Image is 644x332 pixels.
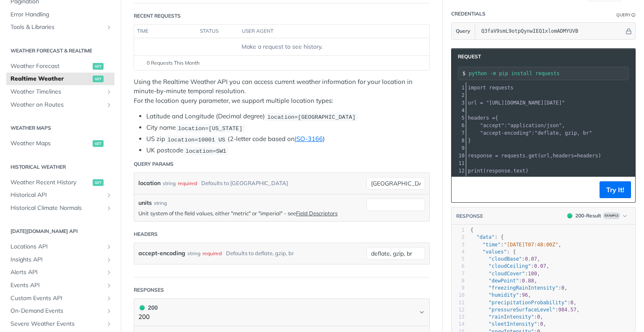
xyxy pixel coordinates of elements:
[163,177,176,189] div: string
[6,73,114,85] a: Realtime Weatherget
[10,191,104,199] span: Historical API
[296,210,338,217] a: Field Descriptors
[134,160,174,168] div: Query Params
[468,168,483,174] span: print
[470,307,579,313] span: : ,
[452,321,465,328] div: 14
[452,137,466,144] div: 8
[106,205,112,212] button: Show subpages for Historical Climate Normals
[134,12,181,20] div: Recent Requests
[6,266,114,279] a: Alerts APIShow subpages for Alerts API
[489,85,514,91] span: requests
[106,282,112,289] button: Show subpages for Events API
[492,115,495,121] span: =
[6,227,114,235] h2: [DATE][DOMAIN_NAME] API
[534,263,546,269] span: 0.07
[106,243,112,250] button: Show subpages for Locations API
[522,292,528,298] span: 96
[134,286,164,294] div: Responses
[452,167,466,175] div: 12
[452,314,465,321] div: 13
[452,234,465,241] div: 2
[469,71,628,76] input: Request instructions
[470,314,543,320] span: : ,
[452,299,465,306] div: 11
[452,277,465,285] div: 8
[6,189,114,201] a: Historical APIShow subpages for Historical API
[6,124,114,132] h2: Weather Maps
[134,230,158,238] div: Headers
[486,168,510,174] span: response
[452,159,466,167] div: 11
[477,23,624,39] input: apikey
[138,42,426,51] div: Make a request to see history.
[154,199,167,207] div: string
[106,24,112,31] button: Show subpages for Tools & Libraries
[488,256,522,262] span: "cloudBase"
[6,241,114,253] a: Locations APIShow subpages for Locations API
[488,263,531,269] span: "cloudCeiling"
[468,115,498,121] span: {
[6,137,114,150] a: Weather Mapsget
[452,256,465,263] div: 5
[10,23,104,31] span: Tools & Libraries
[140,305,145,310] span: 200
[452,129,466,137] div: 7
[106,102,112,108] button: Show subpages for Weather on Routes
[134,77,430,106] p: Using the Realtime Weather API you can access current weather information for your location in mi...
[488,314,534,320] span: "rainIntensity"
[507,123,562,128] span: "application/json"
[470,263,549,269] span: : ,
[452,144,466,152] div: 9
[468,123,565,128] span: : ,
[501,153,526,159] span: requests
[10,101,104,109] span: Weather on Routes
[616,12,631,18] div: Query
[452,241,465,248] div: 3
[563,212,631,220] button: 200200-ResultExample
[452,122,466,129] div: 6
[575,212,601,220] div: 200 - Result
[146,123,430,133] li: City name
[488,292,519,298] span: "humidity"
[6,86,114,98] a: Weather TimelinesShow subpages for Weather Timelines
[468,168,529,174] span: ( . )
[488,321,537,327] span: "sleetIntensity"
[10,75,91,83] span: Realtime Weather
[470,256,540,262] span: : ,
[452,306,465,314] div: 12
[10,268,104,277] span: Alerts API
[10,139,91,148] span: Weather Maps
[10,178,91,187] span: Weather Recent History
[486,100,565,106] span: "[URL][DOMAIN_NAME][DATE]"
[106,256,112,263] button: Show subpages for Insights API
[525,256,537,262] span: 0.07
[452,99,466,107] div: 3
[106,269,112,276] button: Show subpages for Alerts API
[470,271,540,277] span: : ,
[93,179,104,186] span: get
[567,213,572,218] span: 200
[454,53,481,60] span: Request
[488,285,558,291] span: "freezingRainIntensity"
[138,312,158,322] p: 200
[452,91,466,99] div: 2
[6,202,114,214] a: Historical Climate NormalsShow subpages for Historical Climate Normals
[239,25,413,38] th: user agent
[470,321,546,327] span: : ,
[134,25,197,38] th: time
[570,300,573,306] span: 0
[178,177,197,189] div: required
[167,136,225,143] span: location=10001 US
[452,248,465,256] div: 4
[528,271,537,277] span: 100
[483,249,507,255] span: "values"
[6,60,114,73] a: Weather Forecastget
[470,300,576,306] span: : ,
[488,300,567,306] span: "precipitationProbability"
[470,292,531,298] span: : ,
[577,153,598,159] span: headers
[10,88,104,96] span: Weather Timelines
[138,199,152,207] label: units
[106,295,112,302] button: Show subpages for Custom Events API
